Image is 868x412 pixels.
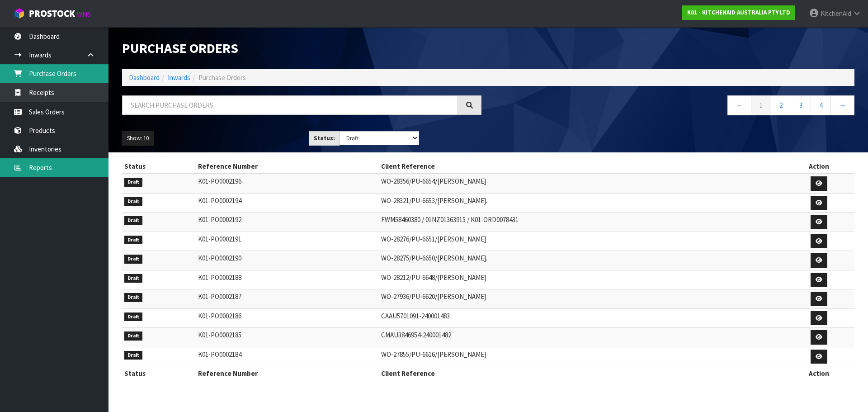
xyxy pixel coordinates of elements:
[124,293,142,302] span: Draft
[196,232,379,251] td: K01-PO0002191
[687,9,790,16] strong: K01 - KITCHENAID AUSTRALIA PTY LTD
[379,347,784,366] td: WO-27855/PU-6616/[PERSON_NAME]
[124,313,142,322] span: Draft
[783,159,854,174] th: Action
[124,178,142,187] span: Draft
[196,366,379,381] th: Reference Number
[124,236,142,245] span: Draft
[771,95,791,115] a: 2
[379,213,784,232] td: FWM58460380 / 01NZ01363915 / K01-ORD0078431
[196,289,379,309] td: K01-PO0002187
[379,193,784,213] td: WO-28321/PU-6653/[PERSON_NAME].
[122,41,481,56] h1: Purchase Orders
[124,274,142,283] span: Draft
[196,347,379,366] td: K01-PO0002184
[495,95,854,118] nav: Page navigation
[727,95,751,115] a: ←
[196,270,379,289] td: K01-PO0002188
[379,159,784,174] th: Client Reference
[198,73,246,82] span: Purchase Orders
[830,95,854,115] a: →
[196,213,379,232] td: K01-PO0002192
[791,95,811,115] a: 3
[783,366,854,381] th: Action
[196,251,379,270] td: K01-PO0002190
[124,255,142,264] span: Draft
[751,95,771,115] a: 1
[29,8,75,19] span: ProStock
[122,95,458,115] input: Search purchase orders
[379,366,784,381] th: Client Reference
[379,270,784,289] td: WO-28212/PU-6648/[PERSON_NAME]
[196,308,379,328] td: K01-PO0002186
[124,351,142,360] span: Draft
[821,9,851,18] span: KitchenAid
[196,193,379,213] td: K01-PO0002194
[196,328,379,347] td: K01-PO0002185
[196,159,379,174] th: Reference Number
[196,174,379,193] td: K01-PO0002196
[124,216,142,225] span: Draft
[168,73,190,82] a: Inwards
[811,95,831,115] a: 4
[122,159,196,174] th: Status
[77,10,91,19] small: WMS
[129,73,160,82] a: Dashboard
[379,308,784,328] td: CAAU5701091-240001483
[122,131,154,146] button: Show: 10
[122,366,196,381] th: Status
[379,251,784,270] td: WO-28275/PU-6650/[PERSON_NAME].
[124,331,142,341] span: Draft
[314,134,335,142] strong: Status:
[124,197,142,206] span: Draft
[379,232,784,251] td: WO-28276/PU-6651/[PERSON_NAME]
[14,8,25,19] img: cube-alt.png
[379,174,784,193] td: WO-28356/PU-6654/[PERSON_NAME]
[379,289,784,309] td: WO-27936/PU-6620/[PERSON_NAME]
[379,328,784,347] td: CMAU3846954-240001482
